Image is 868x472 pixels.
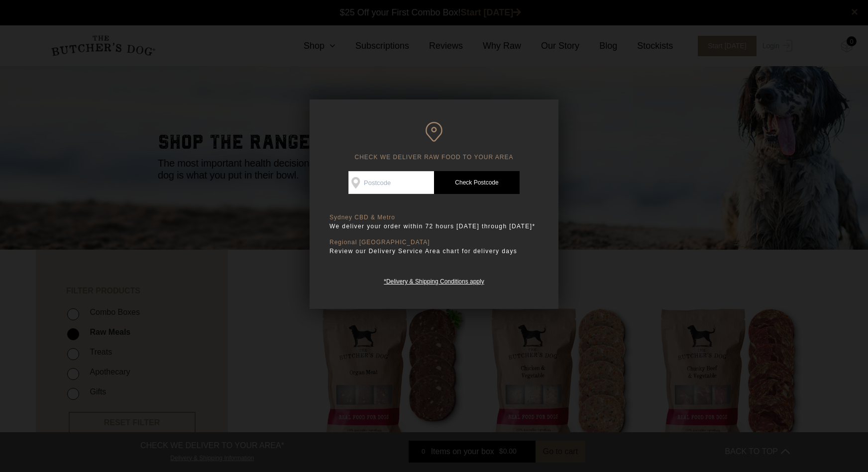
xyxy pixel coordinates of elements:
p: Review our Delivery Service Area chart for delivery days [329,246,539,256]
p: We deliver your order within 72 hours [DATE] through [DATE]* [329,221,539,231]
a: Check Postcode [434,171,520,194]
a: *Delivery & Shipping Conditions apply [384,276,484,285]
p: Regional [GEOGRAPHIC_DATA] [329,239,539,246]
h6: CHECK WE DELIVER RAW FOOD TO YOUR AREA [329,122,539,161]
p: Sydney CBD & Metro [329,214,539,221]
input: Postcode [348,171,434,194]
